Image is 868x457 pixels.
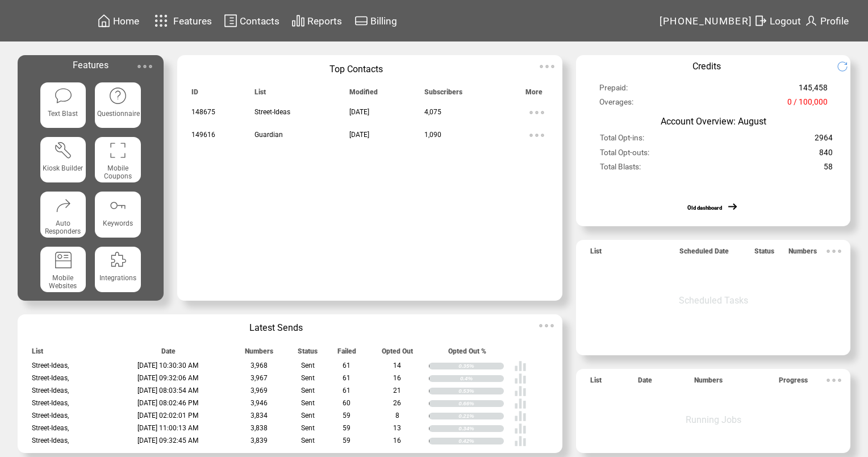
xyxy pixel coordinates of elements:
[40,247,86,292] a: Mobile Websites
[301,374,315,382] span: Sent
[32,412,69,419] span: Street-Ideas,
[694,376,723,389] span: Numbers
[301,437,315,444] span: Sent
[108,251,127,269] img: integrations.svg
[301,399,315,407] span: Sent
[599,97,633,111] span: Overages:
[393,437,401,444] span: 16
[458,438,504,444] div: 0.42%
[301,412,315,419] span: Sent
[815,133,833,147] span: 2964
[687,205,722,211] a: Old dashboard
[191,88,198,101] span: ID
[222,12,281,30] a: Contacts
[458,413,504,419] div: 0.21%
[458,388,504,394] div: 0.53%
[161,347,176,360] span: Date
[97,14,111,28] img: home.svg
[32,387,69,394] span: Street-Ideas,
[133,55,156,78] img: ellypsis.svg
[254,88,266,101] span: List
[137,399,199,407] span: [DATE] 08:02:46 PM
[307,15,342,27] span: Reports
[458,363,504,369] div: 0.35%
[514,435,527,447] img: poll%20-%20white.svg
[191,131,215,139] span: 149616
[108,196,127,215] img: keywords.svg
[393,387,401,394] span: 21
[298,347,318,360] span: Status
[370,15,397,27] span: Billing
[108,141,127,160] img: coupons.svg
[395,412,399,419] span: 8
[95,82,140,128] a: Questionnaire
[599,83,628,97] span: Prepaid:
[251,424,268,432] span: 3,838
[32,399,69,407] span: Street-Ideas,
[254,131,283,139] span: Guardian
[97,110,140,118] span: Questionnaire
[779,376,808,389] span: Progress
[804,14,818,28] img: profile.svg
[301,362,315,369] span: Sent
[95,137,140,182] a: Mobile Coupons
[600,162,641,176] span: Total Blasts:
[788,247,817,260] span: Numbers
[40,192,86,237] a: Auto Responders
[600,133,644,147] span: Total Opt-ins:
[458,425,504,432] div: 0.34%
[382,347,413,360] span: Opted Out
[343,399,350,407] span: 60
[754,247,774,260] span: Status
[32,362,69,369] span: Street-Ideas,
[49,274,77,290] span: Mobile Websites
[137,362,199,369] span: [DATE] 10:30:30 AM
[251,362,268,369] span: 3,968
[349,108,369,116] span: [DATE]
[137,424,199,432] span: [DATE] 11:00:13 AM
[254,108,290,116] span: Street-Ideas
[73,60,108,70] span: Features
[291,14,305,28] img: chart.svg
[245,347,273,360] span: Numbers
[448,347,486,360] span: Opted Out %
[393,399,401,407] span: 26
[424,108,441,116] span: 4,075
[686,414,741,425] span: Running Jobs
[536,55,558,78] img: ellypsis.svg
[251,374,268,382] span: 3,967
[823,240,845,263] img: ellypsis.svg
[525,88,542,101] span: More
[661,116,766,127] span: Account Overview: August
[820,15,849,27] span: Profile
[514,385,527,397] img: poll%20-%20white.svg
[99,274,136,282] span: Integrations
[329,64,383,74] span: Top Contacts
[32,374,69,382] span: Street-Ideas,
[343,362,350,369] span: 61
[514,360,527,372] img: poll%20-%20white.svg
[137,387,199,394] span: [DATE] 08:03:54 AM
[803,12,850,30] a: Profile
[754,14,767,28] img: exit.svg
[349,88,378,101] span: Modified
[290,12,344,30] a: Reports
[343,412,350,419] span: 59
[343,374,350,382] span: 61
[251,412,268,419] span: 3,834
[393,424,401,432] span: 13
[424,88,462,101] span: Subscribers
[137,374,199,382] span: [DATE] 09:32:06 AM
[799,83,828,97] span: 145,458
[54,251,73,269] img: mobile-websites.svg
[458,400,504,407] div: 0.66%
[353,12,399,30] a: Billing
[95,247,140,292] a: Integrations
[337,347,356,360] span: Failed
[525,101,548,124] img: ellypsis.svg
[301,387,315,394] span: Sent
[108,86,127,105] img: questionnaire.svg
[45,219,81,235] span: Auto Responders
[692,61,721,72] span: Credits
[787,97,828,111] span: 0 / 100,000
